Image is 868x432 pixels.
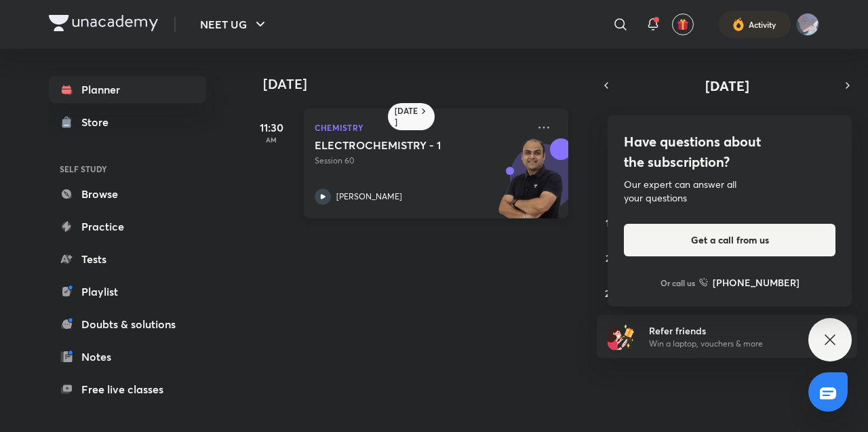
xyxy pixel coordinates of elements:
a: Browse [49,180,206,208]
a: Store [49,109,206,136]
img: Narayan [796,13,819,36]
a: Tests [49,246,206,273]
button: September 7, 2025 [599,176,621,198]
button: [DATE] [616,76,838,95]
h6: Refer friends [649,323,816,338]
img: unacademy [494,138,568,232]
img: referral [608,323,635,350]
p: Chemistry [315,119,528,136]
img: activity [732,16,745,33]
p: Win a laptop, vouchers & more [649,338,816,350]
button: September 21, 2025 [599,247,621,269]
h6: [PHONE_NUMBER] [713,275,800,290]
h5: ELECTROCHEMISTRY - 1 [315,138,484,152]
abbr: September 21, 2025 [606,252,614,264]
p: [PERSON_NAME] [336,191,402,203]
h4: Have questions about the subscription? [624,132,835,172]
h6: SELF STUDY [49,157,206,180]
abbr: Sunday [608,117,613,130]
a: [PHONE_NUMBER] [699,275,800,290]
a: Free live classes [49,376,206,403]
button: avatar [672,14,694,35]
a: Doubts & solutions [49,311,206,338]
img: ttu_illustration_new.svg [766,132,852,205]
span: [DATE] [705,77,749,95]
a: Practice [49,213,206,240]
div: Store [81,114,117,130]
button: NEET UG [192,11,277,38]
img: Company Logo [49,15,158,31]
button: Get a call from us [624,224,835,256]
p: AM [244,136,298,144]
div: Our expert can answer all your questions [624,178,835,205]
button: September 14, 2025 [599,212,621,233]
abbr: September 28, 2025 [605,287,615,300]
a: Planner [49,76,206,103]
p: Session 60 [315,155,528,167]
h5: 11:30 [244,119,298,136]
a: Company Logo [49,15,158,35]
p: Or call us [660,277,695,289]
abbr: September 14, 2025 [606,216,615,229]
h4: [DATE] [263,76,582,92]
a: Notes [49,343,206,370]
h6: [DATE] [395,106,418,127]
button: September 28, 2025 [599,282,621,304]
a: Playlist [49,278,206,305]
img: avatar [677,18,689,31]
